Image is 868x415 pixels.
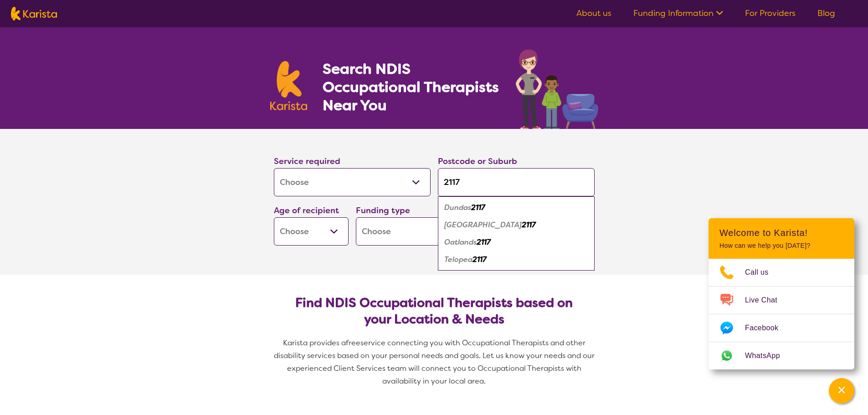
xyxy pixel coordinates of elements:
img: Karista logo [270,61,308,110]
em: 2117 [477,237,491,247]
span: free [346,338,360,348]
em: Oatlands [444,237,477,247]
img: Karista logo [11,7,57,20]
em: Telopea [444,255,473,264]
button: Channel Menu [829,378,854,404]
span: Live Chat [745,293,788,307]
div: Dundas Valley 2117 [442,216,590,234]
span: WhatsApp [745,349,791,363]
div: Oatlands 2117 [442,234,590,251]
h2: Find NDIS Occupational Therapists based on your Location & Needs [281,295,587,328]
a: About us [576,8,611,19]
em: 2117 [473,255,487,264]
p: How can we help you [DATE]? [719,242,843,250]
span: service connecting you with Occupational Therapists and other disability services based on your p... [274,338,596,386]
a: Funding Information [633,8,723,19]
a: For Providers [745,8,796,19]
a: Blog [817,8,835,19]
div: Telopea 2117 [442,251,590,268]
em: 2117 [522,220,536,230]
em: [GEOGRAPHIC_DATA] [444,220,522,230]
ul: Choose channel [709,259,854,369]
span: Karista provides a [283,338,346,348]
img: occupational-therapy [516,49,598,129]
span: Facebook [745,321,789,335]
label: Funding type [356,205,410,216]
div: Dundas 2117 [442,199,590,216]
h1: Search NDIS Occupational Therapists Near You [323,60,500,114]
label: Postcode or Suburb [438,156,517,167]
label: Service required [274,156,340,167]
em: Dundas [444,203,471,212]
input: Type [438,168,595,196]
a: Web link opens in a new tab. [709,342,854,369]
em: 2117 [471,203,485,212]
label: Age of recipient [274,205,339,216]
span: Call us [745,266,780,279]
h2: Welcome to Karista! [719,227,843,238]
div: Channel Menu [709,218,854,369]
